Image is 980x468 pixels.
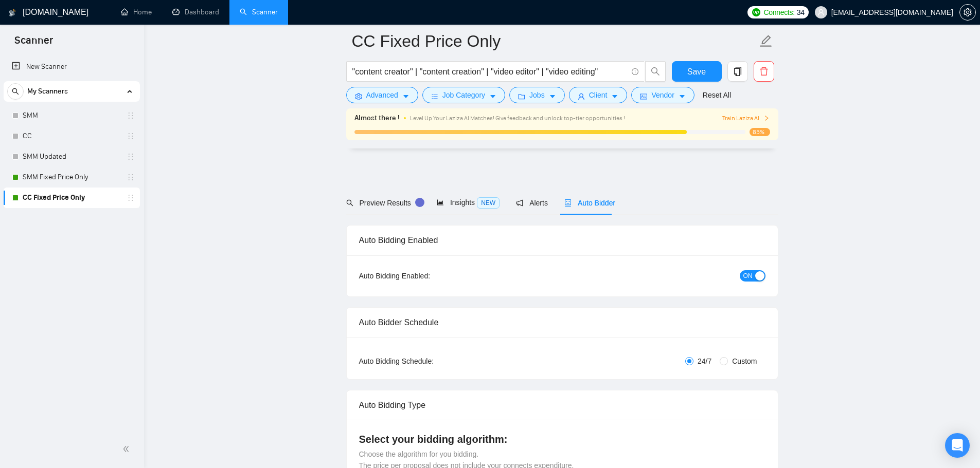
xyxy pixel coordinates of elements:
button: Save [672,61,722,82]
div: Auto Bidder Schedule [359,308,765,337]
span: search [346,199,353,207]
a: CC [23,126,120,146]
h4: Select your bidding algorithm: [359,432,765,446]
div: Auto Bidding Enabled [359,226,765,255]
span: holder [127,153,135,161]
li: New Scanner [4,57,140,77]
span: Connects: [763,7,794,18]
span: search [646,67,665,76]
span: info-circle [632,68,638,75]
span: idcard [640,92,647,100]
img: upwork-logo.png [752,8,760,16]
button: setting [959,4,976,21]
span: Insights [437,198,500,207]
span: user [817,9,825,16]
button: search [645,61,666,82]
span: Level Up Your Laziza AI Matches! Give feedback and unlock top-tier opportunities ! [410,115,625,122]
span: My Scanners [27,81,68,102]
span: delete [754,67,774,76]
span: setting [355,92,362,100]
span: edit [759,34,773,48]
a: SMM [23,105,120,126]
span: Alerts [516,199,548,207]
span: holder [127,173,135,181]
button: copy [727,61,748,82]
a: Reset All [703,89,731,101]
span: caret-down [549,92,556,100]
span: Job Category [442,89,485,101]
span: 85% [750,128,770,136]
a: setting [959,8,976,16]
button: Train Laziza AI [722,114,770,123]
span: Auto Bidder [564,199,615,207]
span: Custom [728,355,761,367]
span: Jobs [529,89,545,101]
button: delete [754,61,774,82]
img: logo [9,5,16,21]
a: searchScanner [240,8,278,16]
a: New Scanner [12,57,132,77]
a: SMM Fixed Price Only [23,167,120,188]
span: caret-down [679,92,686,100]
span: Vendor [651,89,674,101]
span: Almost there ! [354,113,400,124]
span: bars [431,92,438,100]
li: My Scanners [4,81,140,208]
span: user [578,92,585,100]
input: Scanner name... [352,28,757,54]
span: setting [960,8,975,16]
span: caret-down [611,92,618,100]
span: NEW [477,197,500,209]
span: folder [518,92,525,100]
span: robot [564,199,572,207]
span: 24/7 [693,355,716,367]
span: caret-down [489,92,496,100]
button: barsJob Categorycaret-down [422,87,505,103]
span: right [763,115,770,121]
a: homeHome [121,8,152,16]
span: Preview Results [346,199,420,207]
span: Scanner [6,33,61,54]
a: CC Fixed Price Only [23,188,120,208]
span: Advanced [366,89,398,101]
span: Client [589,89,608,101]
span: area-chart [437,199,444,206]
span: notification [516,199,523,207]
div: Auto Bidding Schedule: [359,355,494,367]
span: holder [127,194,135,202]
button: folderJobscaret-down [509,87,565,103]
span: copy [728,67,747,76]
span: holder [127,111,135,120]
a: SMM Updated [23,146,120,167]
button: idcardVendorcaret-down [631,87,694,103]
div: Open Intercom Messenger [945,433,970,458]
button: settingAdvancedcaret-down [346,87,418,103]
span: Save [687,65,706,78]
div: Tooltip anchor [415,198,424,207]
button: search [7,83,24,100]
div: Auto Bidding Enabled: [359,270,494,282]
span: search [8,88,23,95]
span: ON [743,270,753,282]
input: Search Freelance Jobs... [352,65,627,78]
div: Auto Bidding Type [359,390,765,420]
span: double-left [122,444,133,454]
span: 34 [797,7,805,18]
button: userClientcaret-down [569,87,628,103]
span: holder [127,132,135,140]
a: dashboardDashboard [172,8,219,16]
span: caret-down [402,92,409,100]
